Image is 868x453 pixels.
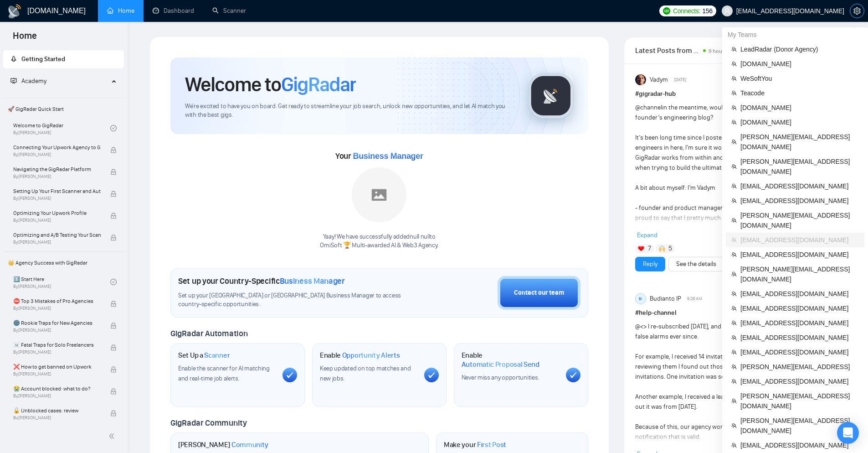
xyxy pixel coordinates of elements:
span: Academy [21,77,46,85]
span: [PERSON_NAME][EMAIL_ADDRESS] [740,362,859,372]
span: Connects: [673,6,700,16]
span: team [731,252,737,257]
div: in the meantime, would you be interested in the founder’s engineering blog? It’s been long time s... [635,103,795,364]
span: check-circle [110,279,117,285]
span: [EMAIL_ADDRESS][DOMAIN_NAME] [740,250,859,260]
h1: # gigradar-hub [635,89,835,99]
a: See the details [676,259,716,269]
span: team [731,47,737,52]
span: By [PERSON_NAME] [13,196,101,201]
span: [EMAIL_ADDRESS][DOMAIN_NAME] [740,303,859,313]
span: 7 [648,244,651,253]
span: setting [850,7,864,15]
span: team [731,398,737,404]
span: Home [5,29,44,48]
span: GigRadar Community [170,418,247,428]
a: 1️⃣ Start HereBy[PERSON_NAME] [13,272,110,292]
span: Teacode [740,88,859,98]
span: Expand [637,231,657,239]
span: LeadRadar (Donor Agency) [740,44,859,54]
span: Business Manager [280,276,345,286]
span: [EMAIL_ADDRESS][DOMAIN_NAME] [740,440,859,450]
span: team [731,320,737,326]
img: placeholder.png [352,167,406,222]
span: [PERSON_NAME][EMAIL_ADDRESS][DOMAIN_NAME] [740,132,859,152]
button: Reply [635,257,665,271]
span: [DOMAIN_NAME] [740,59,859,69]
span: 😭 Account blocked: what to do? [13,384,101,393]
span: 🔓 Unblocked cases: review [13,406,101,415]
span: [DOMAIN_NAME] [740,117,859,127]
h1: [PERSON_NAME] [178,440,268,449]
span: By [PERSON_NAME] [13,393,101,399]
span: 👑 Agency Success with GigRadar [4,254,123,272]
span: ❌ How to get banned on Upwork [13,362,101,371]
span: 156 [702,6,712,16]
span: Academy [10,77,46,85]
img: upwork-logo.png [663,7,670,15]
span: team [731,443,737,448]
h1: Enable [320,351,400,360]
span: team [731,198,737,203]
span: [EMAIL_ADDRESS][DOMAIN_NAME] [740,235,859,245]
span: lock [110,410,117,417]
span: First Post [477,440,506,449]
span: team [731,76,737,81]
span: lock [110,323,117,329]
div: My Teams [722,27,868,42]
span: By [PERSON_NAME] [13,349,101,355]
span: WeSoftYou [740,73,859,83]
span: 5 [668,244,672,253]
span: lock [110,169,117,175]
span: Optimizing Your Upwork Profile [13,208,101,218]
span: [EMAIL_ADDRESS][DOMAIN_NAME] [740,376,859,386]
span: user [724,8,730,14]
span: lock [110,344,117,351]
span: Setting Up Your First Scanner and Auto-Bidder [13,187,101,196]
span: team [731,139,737,145]
h1: Set Up a [178,351,230,360]
span: Never miss any opportunities. [462,374,539,381]
img: ❤️ [638,245,644,252]
span: fund-projection-screen [10,78,17,84]
div: Yaay! We have successfully added null null to [320,233,438,250]
div: Contact our team [514,288,564,298]
span: By [PERSON_NAME] [13,218,101,223]
h1: Make your [444,440,506,449]
span: team [731,218,737,223]
span: Enable the scanner for AI matching and real-time job alerts. [178,364,270,382]
span: lock [110,213,117,219]
span: Connecting Your Upwork Agency to GigRadar [13,143,101,152]
span: team [731,237,737,243]
span: team [731,105,737,110]
span: Vadym [650,75,668,85]
span: Keep updated on top matches and new jobs. [320,364,411,382]
span: [EMAIL_ADDRESS][DOMAIN_NAME] [740,318,859,328]
span: Automatic Proposal Send [462,360,539,369]
li: Getting Started [3,50,124,68]
div: Open Intercom Messenger [837,422,859,444]
span: team [731,364,737,370]
span: [PERSON_NAME][EMAIL_ADDRESS][DOMAIN_NAME] [740,156,859,177]
span: Business Manager [353,151,423,161]
a: setting [850,7,864,15]
span: 🚀 GigRadar Quick Start [4,100,123,118]
span: By [PERSON_NAME] [13,415,101,421]
span: lock [110,191,117,197]
span: double-left [108,432,118,441]
span: [EMAIL_ADDRESS][DOMAIN_NAME] [740,196,859,206]
span: 9 hours ago [709,48,737,54]
span: team [731,120,737,125]
span: rocket [10,56,17,62]
span: lock [110,388,117,395]
button: setting [850,4,864,18]
h1: Set up your Country-Specific [178,276,345,286]
span: [PERSON_NAME][EMAIL_ADDRESS][DOMAIN_NAME] [740,391,859,411]
img: gigradar-logo.png [528,73,574,119]
span: ⛔ Top 3 Mistakes of Pro Agencies [13,297,101,306]
span: team [731,349,737,355]
span: team [731,379,737,384]
span: ☠️ Fatal Traps for Solo Freelancers [13,340,101,349]
span: GigRadar Automation [170,328,247,338]
span: team [731,306,737,311]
